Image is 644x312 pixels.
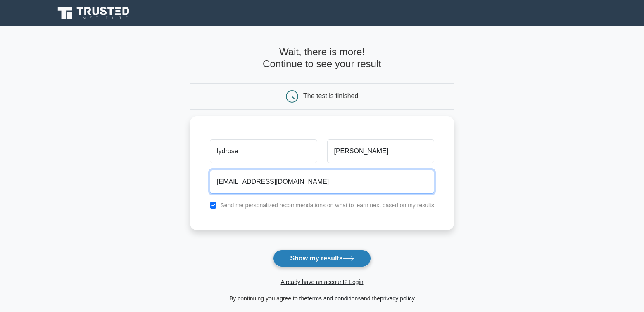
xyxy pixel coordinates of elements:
[220,202,434,209] label: Send me personalized recommendations on what to learn next based on my results
[327,139,434,163] input: Last name
[380,295,415,302] a: privacy policy
[185,293,459,303] div: By continuing you agree to the and the
[210,139,317,163] input: First name
[273,250,371,267] button: Show my results
[303,92,358,99] div: The test is finished
[190,46,454,70] h4: Wait, there is more! Continue to see your result
[307,295,361,302] a: terms and conditions
[280,279,363,285] a: Already have an account? Login
[210,170,434,194] input: Email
